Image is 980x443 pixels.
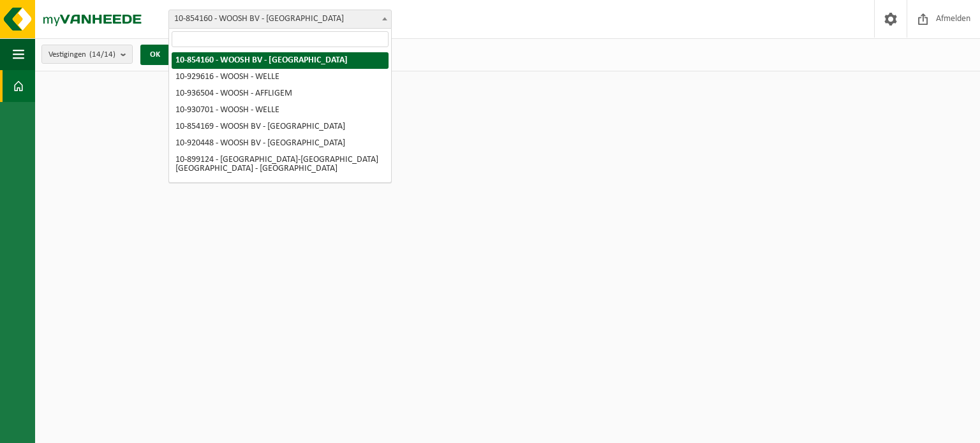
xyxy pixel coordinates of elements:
count: (14/14) [89,50,115,59]
li: 10-899124 - [GEOGRAPHIC_DATA]-[GEOGRAPHIC_DATA] [GEOGRAPHIC_DATA] - [GEOGRAPHIC_DATA] [172,152,389,177]
button: OK [140,45,170,65]
button: Vestigingen(14/14) [41,45,133,64]
span: Vestigingen [48,45,115,64]
li: 10-854160 - WOOSH BV - [GEOGRAPHIC_DATA] [172,52,389,69]
li: 10-920448 - WOOSH BV - [GEOGRAPHIC_DATA] [172,135,389,152]
li: 10-890190 - WOOSH-LOCATIE FINE FOOD MEAT - WOMMELGEM [172,177,389,203]
li: 10-936504 - WOOSH - AFFLIGEM [172,85,389,102]
span: 10-854160 - WOOSH BV - GENT [168,10,392,29]
span: 10-854160 - WOOSH BV - GENT [169,10,391,28]
li: 10-930701 - WOOSH - WELLE [172,102,389,119]
li: 10-854169 - WOOSH BV - [GEOGRAPHIC_DATA] [172,119,389,135]
li: 10-929616 - WOOSH - WELLE [172,69,389,85]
